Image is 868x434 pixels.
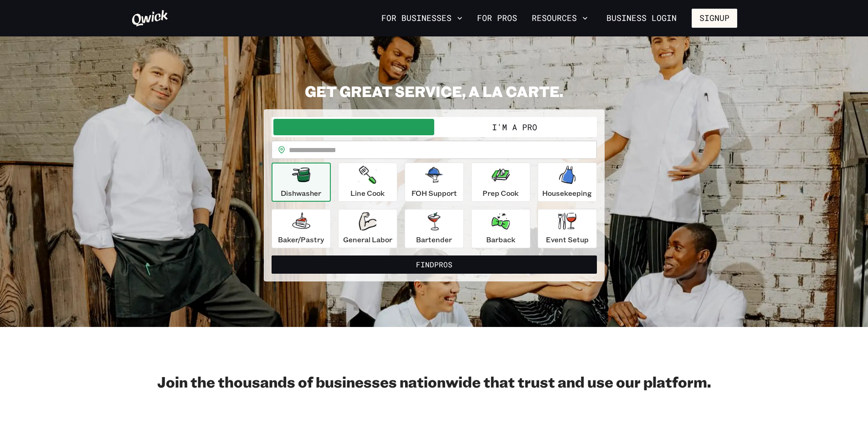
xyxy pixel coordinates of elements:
[528,10,591,26] button: Resources
[599,9,684,28] a: Business Login
[281,188,321,199] p: Dishwasher
[692,9,737,28] button: Signup
[471,163,530,202] button: Prep Cook
[273,119,434,135] button: I'm a Business
[434,119,595,135] button: I'm a Pro
[272,163,331,202] button: Dishwasher
[405,209,464,248] button: Bartender
[416,234,452,245] p: Bartender
[378,10,466,26] button: For Businesses
[542,188,592,199] p: Housekeeping
[131,373,737,391] h2: Join the thousands of businesses nationwide that trust and use our platform.
[471,209,530,248] button: Barback
[546,234,589,245] p: Event Setup
[538,163,597,202] button: Housekeeping
[272,209,331,248] button: Baker/Pastry
[486,234,515,245] p: Barback
[473,10,521,26] a: For Pros
[278,234,324,245] p: Baker/Pastry
[411,188,457,199] p: FOH Support
[343,234,392,245] p: General Labor
[538,209,597,248] button: Event Setup
[405,163,464,202] button: FOH Support
[272,255,597,274] button: FindPros
[338,163,397,202] button: Line Cook
[350,188,385,199] p: Line Cook
[264,82,605,100] h2: GET GREAT SERVICE, A LA CARTE.
[338,209,397,248] button: General Labor
[483,188,519,199] p: Prep Cook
